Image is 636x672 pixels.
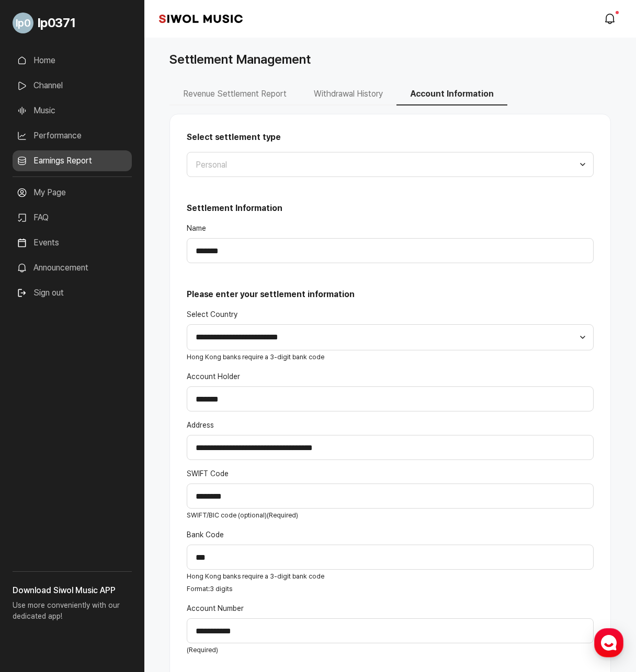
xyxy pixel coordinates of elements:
input: Account Number [187,618,594,643]
select: Select Bank Country [187,324,594,350]
a: Events [13,232,132,253]
small: Hong Kong banks require a 3-digit bank code [187,353,324,361]
a: Account Information [396,89,507,99]
button: Personal [187,152,594,177]
input: Bank Code [187,545,594,570]
h3: Select settlement type [187,131,594,144]
a: Earnings Report [13,150,132,171]
h3: Settlement Information [187,202,594,215]
a: Go to My Profile [13,8,132,38]
p: Use more conveniently with our dedicated app! [13,597,132,630]
a: Channel [13,75,132,96]
label: SWIFT Code [187,468,594,479]
span: lp0371 [38,14,75,32]
a: Announcement [13,257,132,278]
input: SWIFT Code [187,484,594,509]
label: Bank Code [187,529,594,540]
a: Withdrawal History [300,89,396,99]
label: Address [187,420,594,431]
label: Select Country [187,309,594,320]
small: SWIFT/BIC code (optional) (Required) [187,511,298,519]
a: Home [13,50,132,71]
button: Withdrawal History [300,84,396,105]
a: Revenue Settlement Report [169,89,300,99]
h1: Settlement Management [169,50,311,69]
a: My Page [13,182,132,203]
input: Address [187,435,594,460]
span: Personal [196,160,227,170]
label: Name [187,223,594,234]
h3: Please enter your settlement information [187,288,594,301]
a: FAQ [13,207,132,228]
input: Account Holder [187,386,594,411]
small: (Required) [187,646,218,654]
label: Account Number [187,603,594,614]
button: Sign out [13,282,68,303]
button: Revenue Settlement Report [169,84,300,105]
label: Account Holder [187,371,594,382]
button: Account Information [396,84,507,105]
a: Performance [13,125,132,146]
a: Music [13,100,132,121]
h3: Download Siwol Music APP [13,584,132,597]
input: Name [187,238,594,263]
a: modal.notifications [600,8,621,29]
small: Hong Kong banks require a 3-digit bank code Format: 3 digits [187,572,324,593]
